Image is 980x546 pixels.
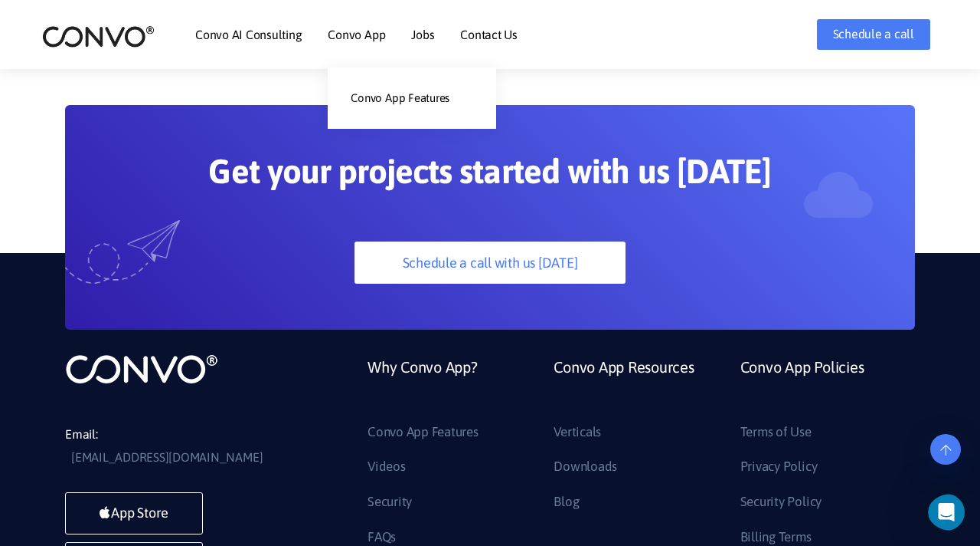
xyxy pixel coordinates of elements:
[65,492,203,534] a: App Store
[740,353,864,419] a: Convo App Policies
[554,353,694,419] a: Convo App Resources
[65,353,218,385] img: logo_not_found
[817,19,930,50] a: Schedule a call
[460,28,518,41] a: Contact Us
[367,420,479,445] a: Convo App Features
[354,242,625,284] a: Schedule a call with us [DATE]
[367,490,412,515] a: Security
[740,420,812,445] a: Terms of Use
[195,28,302,41] a: Convo AI Consulting
[367,353,478,419] a: Why Convo App?
[138,151,842,203] h2: Get your projects started with us [DATE]
[740,455,818,479] a: Privacy Policy
[554,490,579,515] a: Blog
[65,423,295,469] li: Email:
[367,455,406,479] a: Videos
[71,446,263,469] a: [EMAIL_ADDRESS][DOMAIN_NAME]
[740,490,822,515] a: Security Policy
[554,420,601,445] a: Verticals
[411,28,434,41] a: Jobs
[328,83,496,113] a: Convo App Features
[328,28,385,41] a: Convo App
[554,455,617,479] a: Downloads
[42,25,155,48] img: logo_2.png
[928,494,975,531] iframe: Intercom live chat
